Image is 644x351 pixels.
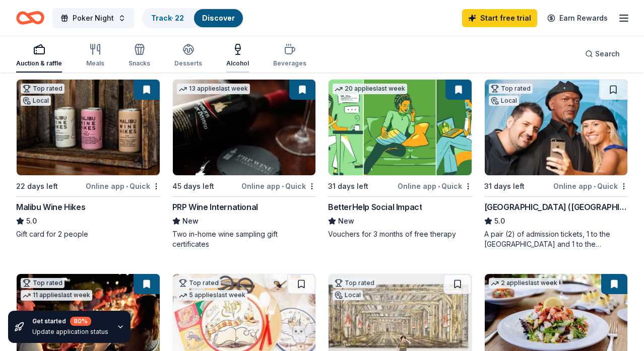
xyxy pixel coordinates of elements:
[173,80,316,175] img: Image for PRP Wine International
[86,59,104,67] div: Meals
[398,180,472,192] div: Online app Quick
[328,229,472,239] div: Vouchers for 3 months of free therapy
[142,8,244,28] button: Track· 22Discover
[17,80,160,175] img: Image for Malibu Wine Hikes
[16,201,85,213] div: Malibu Wine Hikes
[485,80,628,175] img: Image for Hollywood Wax Museum (Hollywood)
[329,80,472,175] img: Image for BetterHelp Social Impact
[86,39,104,73] button: Meals
[151,14,184,22] a: Track· 22
[177,290,247,301] div: 5 applies last week
[26,215,37,227] span: 5.0
[182,215,199,227] span: New
[21,96,51,106] div: Local
[52,8,134,28] button: Poker Night
[282,182,284,190] span: •
[21,278,65,288] div: Top rated
[553,180,628,192] div: Online app Quick
[32,317,108,326] div: Get started
[273,39,306,73] button: Beverages
[333,290,363,300] div: Local
[273,59,306,67] div: Beverages
[172,79,316,249] a: Image for PRP Wine International13 applieslast week45 days leftOnline app•QuickPRP Wine Internati...
[16,180,58,192] div: 22 days left
[577,44,628,64] button: Search
[177,84,250,94] div: 13 applies last week
[16,59,62,67] div: Auction & raffle
[177,278,221,288] div: Top rated
[172,180,214,192] div: 45 days left
[333,84,407,94] div: 20 applies last week
[16,39,62,73] button: Auction & raffle
[328,180,368,192] div: 31 days left
[21,84,65,94] div: Top rated
[174,39,202,73] button: Desserts
[328,79,472,239] a: Image for BetterHelp Social Impact20 applieslast week31 days leftOnline app•QuickBetterHelp Socia...
[172,229,316,249] div: Two in-home wine sampling gift certificates
[489,96,519,106] div: Local
[484,79,628,249] a: Image for Hollywood Wax Museum (Hollywood)Top ratedLocal31 days leftOnline app•Quick[GEOGRAPHIC_D...
[484,229,628,249] div: A pair (2) of admission tickets, 1 to the [GEOGRAPHIC_DATA] and 1 to the [GEOGRAPHIC_DATA]
[489,84,533,94] div: Top rated
[333,278,376,288] div: Top rated
[172,201,258,213] div: PRP Wine International
[86,180,160,192] div: Online app Quick
[126,182,128,190] span: •
[226,39,249,73] button: Alcohol
[489,278,559,289] div: 2 applies last week
[241,180,316,192] div: Online app Quick
[338,215,354,227] span: New
[21,290,92,301] div: 11 applies last week
[595,48,620,60] span: Search
[128,59,150,67] div: Snacks
[438,182,440,190] span: •
[128,39,150,73] button: Snacks
[73,12,114,24] span: Poker Night
[174,59,202,67] div: Desserts
[16,229,160,239] div: Gift card for 2 people
[226,59,249,67] div: Alcohol
[462,9,537,27] a: Start free trial
[541,9,614,27] a: Earn Rewards
[328,201,422,213] div: BetterHelp Social Impact
[494,215,505,227] span: 5.0
[594,182,596,190] span: •
[16,79,160,239] a: Image for Malibu Wine HikesTop ratedLocal22 days leftOnline app•QuickMalibu Wine Hikes5.0Gift car...
[484,180,525,192] div: 31 days left
[202,14,235,22] a: Discover
[70,317,91,326] div: 80 %
[16,6,44,30] a: Home
[484,201,628,213] div: [GEOGRAPHIC_DATA] ([GEOGRAPHIC_DATA])
[32,328,108,336] div: Update application status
